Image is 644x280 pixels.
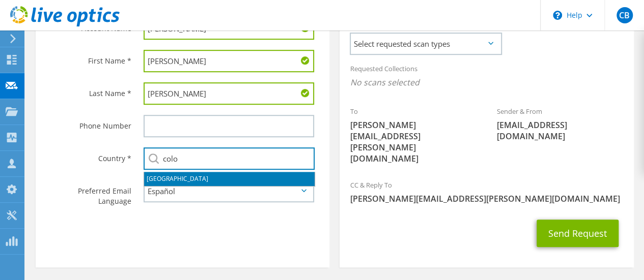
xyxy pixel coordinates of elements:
label: First Name * [46,50,131,66]
span: Select requested scan types [351,34,500,54]
label: Phone Number [46,115,131,131]
span: [EMAIL_ADDRESS][DOMAIN_NAME] [497,119,624,142]
svg: \n [553,11,562,20]
div: Requested Collections [340,58,633,96]
li: [GEOGRAPHIC_DATA] [144,172,315,186]
span: [PERSON_NAME][EMAIL_ADDRESS][PERSON_NAME][DOMAIN_NAME] [350,193,623,204]
span: [PERSON_NAME][EMAIL_ADDRESS][PERSON_NAME][DOMAIN_NAME] [350,119,477,164]
div: Sender & From [487,101,634,147]
div: To [340,101,487,169]
label: Preferred Email Language [46,180,131,206]
span: No scans selected [350,77,623,88]
div: CC & Reply To [340,174,633,209]
span: CB [617,7,633,23]
button: Send Request [537,220,619,247]
label: Last Name * [46,82,131,99]
label: Country * [46,147,131,164]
